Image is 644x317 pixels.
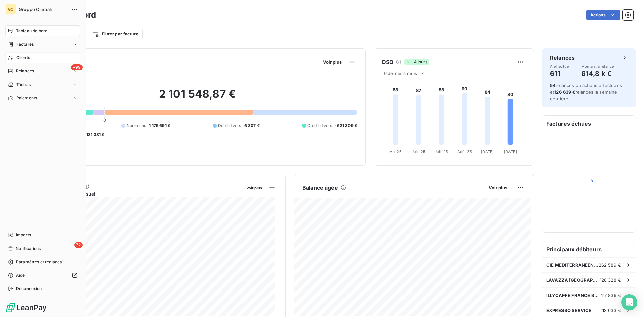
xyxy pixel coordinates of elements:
span: -621 309 € [335,123,357,129]
button: Filtrer par facture [88,29,143,39]
span: Non-échu [127,123,146,129]
div: Open Intercom Messenger [621,294,637,310]
span: 128 328 € [600,277,621,283]
button: Voir plus [487,184,509,191]
tspan: Juil. 25 [435,149,448,154]
h6: Balance âgée [302,183,338,192]
span: 1 175 691 € [149,123,170,129]
span: 54 [550,83,556,88]
span: Factures [16,41,34,47]
div: GC [5,4,16,15]
span: 117 836 € [601,293,621,298]
span: Imports [16,232,31,238]
a: Aide [5,270,80,281]
tspan: Juin 25 [412,149,425,154]
tspan: Mai 25 [389,149,402,154]
span: Déconnexion [16,286,42,292]
img: Logo LeanPay [5,302,47,313]
span: Aide [16,272,25,278]
span: Voir plus [246,186,262,190]
span: -131 381 € [84,131,105,138]
span: 126 639 € [554,89,575,95]
span: Paiements [16,95,37,101]
span: 72 [74,242,83,248]
h6: Factures échues [542,116,636,132]
h4: 614,8 k € [581,68,615,79]
h4: 611 [550,68,570,79]
span: 6 307 € [244,123,260,129]
span: EXPRESSO SERVICE [546,308,591,313]
span: Paramètres et réglages [16,259,62,265]
h2: 2 101 548,87 € [38,87,357,107]
span: Chiffre d'affaires mensuel [38,190,241,197]
button: Actions [586,10,620,20]
tspan: [DATE] [504,149,517,154]
span: Voir plus [323,59,342,65]
span: Relances [16,68,34,74]
span: Clients [16,55,30,61]
h6: Principaux débiteurs [542,241,636,257]
span: Tableau de bord [16,28,47,34]
span: À effectuer [550,64,570,68]
span: Gruppo Cimbali [19,7,67,12]
span: Notifications [16,246,41,252]
tspan: [DATE] [481,149,494,154]
span: Voir plus [489,185,507,190]
span: Montant à relancer [581,64,615,68]
span: Crédit divers [307,123,332,129]
span: 113 633 € [601,308,621,313]
h6: DSO [382,58,393,66]
button: Voir plus [244,184,264,191]
span: relances ou actions effectuées et relancés la semaine dernière. [550,83,622,101]
span: LAVAZZA [GEOGRAPHIC_DATA] [546,277,600,283]
span: 262 589 € [599,262,621,268]
span: 6 derniers mois [384,71,417,76]
h6: Relances [550,54,575,62]
span: CIE MEDITERRANEENNE DES CAFES [546,262,599,268]
span: Débit divers [218,123,241,129]
button: Voir plus [321,59,344,65]
span: Tâches [16,82,31,88]
tspan: Août 25 [457,149,472,154]
span: +99 [71,64,83,70]
span: -4 jours [404,59,429,65]
span: ILLYCAFFE FRANCE BELUX [546,293,601,298]
span: 0 [103,117,106,123]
